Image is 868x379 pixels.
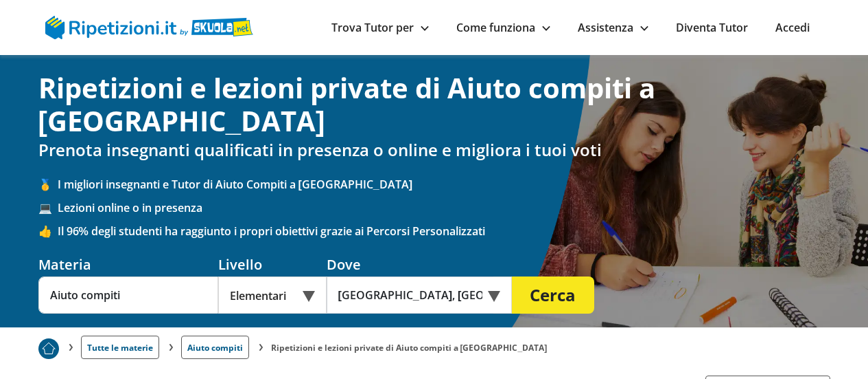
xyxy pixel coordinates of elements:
[58,200,830,215] span: Lezioni online o in presenza
[327,277,493,314] input: Es. Indirizzo o CAP
[38,255,218,274] div: Materia
[38,200,58,215] span: 💻
[181,336,249,359] a: Aiuto compiti
[676,20,748,35] a: Diventa Tutor
[38,224,58,239] span: 👍
[38,177,58,192] span: 🥇
[58,177,830,192] span: I migliori insegnanti e Tutor di Aiuto Compiti a [GEOGRAPHIC_DATA]
[58,224,830,239] span: Il 96% degli studenti ha raggiunto i propri obiettivi grazie ai Percorsi Personalizzati
[512,277,594,314] button: Cerca
[38,140,830,160] h2: Prenota insegnanti qualificati in presenza o online e migliora i tuoi voti
[38,327,830,359] nav: breadcrumb d-none d-tablet-block
[45,19,253,34] a: logo Skuola.net | Ripetizioni.it
[456,20,550,35] a: Come funziona
[331,20,429,35] a: Trova Tutor per
[218,277,327,314] div: Elementari
[578,20,648,35] a: Assistenza
[775,20,810,35] a: Accedi
[38,338,59,359] img: Piu prenotato
[218,255,327,274] div: Livello
[38,277,218,314] input: Es. Matematica
[327,255,512,274] div: Dove
[38,72,830,138] h1: Ripetizioni e lezioni private di Aiuto compiti a [GEOGRAPHIC_DATA]
[81,336,159,359] a: Tutte le materie
[271,342,548,354] li: Ripetizioni e lezioni private di Aiuto compiti a [GEOGRAPHIC_DATA]
[45,16,253,39] img: logo Skuola.net | Ripetizioni.it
